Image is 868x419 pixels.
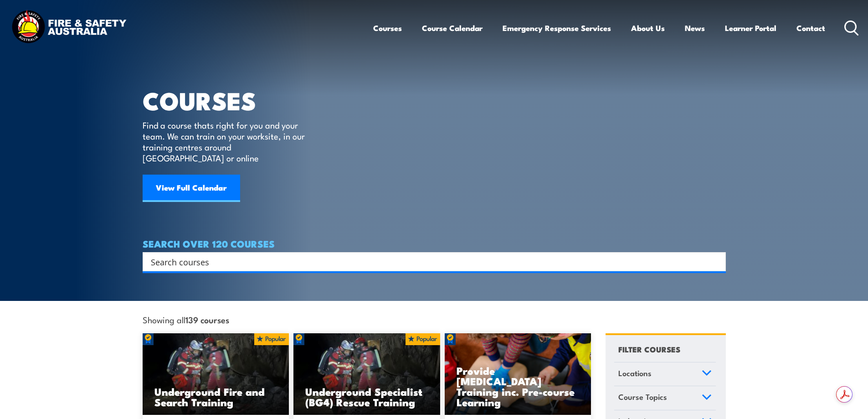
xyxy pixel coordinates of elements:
a: Contact [796,16,825,40]
button: Search magnifier button [710,255,723,268]
a: View Full Calendar [143,175,240,202]
form: Search form [153,255,708,268]
span: Course Topics [618,391,667,403]
a: Underground Fire and Search Training [143,333,289,415]
h4: SEARCH OVER 120 COURSES [143,238,726,248]
span: Locations [618,367,652,379]
h4: FILTER COURSES [618,343,680,355]
a: Courses [373,16,402,40]
h3: Underground Specialist (BG4) Rescue Training [305,386,428,407]
h3: Underground Fire and Search Training [154,386,277,407]
img: Low Voltage Rescue and Provide CPR [445,333,591,415]
input: Search input [151,255,706,269]
a: Emergency Response Services [503,16,611,40]
a: Provide [MEDICAL_DATA] Training inc. Pre-course Learning [445,333,591,415]
a: About Us [631,16,665,40]
span: Showing all [143,315,229,324]
img: Underground mine rescue [293,333,440,415]
h1: COURSES [143,89,318,111]
img: Underground mine rescue [143,333,289,415]
a: Course Topics [614,386,716,410]
a: Locations [614,362,716,386]
h3: Provide [MEDICAL_DATA] Training inc. Pre-course Learning [457,365,580,407]
strong: 139 courses [185,313,229,326]
a: Learner Portal [725,16,776,40]
a: Course Calendar [422,16,483,40]
a: Underground Specialist (BG4) Rescue Training [293,333,440,415]
a: News [685,16,705,40]
p: Find a course thats right for you and your team. We can train on your worksite, in our training c... [143,119,309,163]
